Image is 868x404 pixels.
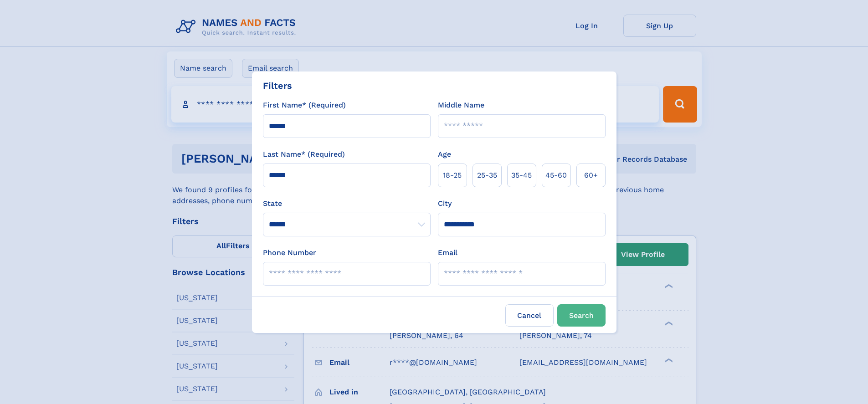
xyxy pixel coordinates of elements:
[511,170,532,181] span: 35‑45
[557,304,606,327] button: Search
[505,304,554,327] label: Cancel
[545,170,567,181] span: 45‑60
[438,198,452,209] label: City
[263,149,345,160] label: Last Name* (Required)
[263,100,346,111] label: First Name* (Required)
[443,170,462,181] span: 18‑25
[438,247,457,258] label: Email
[584,170,598,181] span: 60+
[438,100,484,111] label: Middle Name
[263,247,316,258] label: Phone Number
[438,149,451,160] label: Age
[263,198,431,209] label: State
[263,79,292,92] div: Filters
[477,170,497,181] span: 25‑35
